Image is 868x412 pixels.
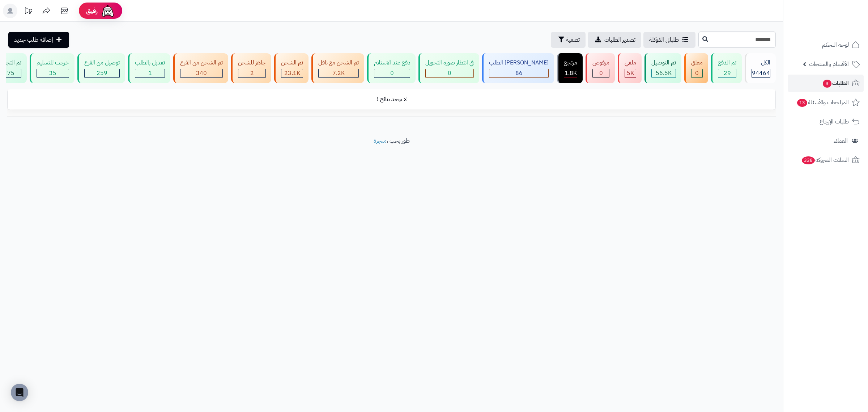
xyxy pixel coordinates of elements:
[281,69,303,77] div: 23144
[28,53,76,83] a: خرجت للتسليم 35
[564,69,577,77] div: 1807
[588,32,641,48] a: تصدير الطلبات
[230,53,273,83] a: جاهز للشحن 2
[651,59,676,67] div: تم التوصيل
[692,69,702,77] div: 0
[823,80,831,88] span: 3
[593,69,609,77] div: 0
[788,151,864,169] a: السلات المتروكة338
[652,69,676,77] div: 56502
[788,113,864,130] a: طلبات الإرجاع
[180,59,223,67] div: تم الشحن من الفرع
[86,7,98,15] span: رفيق
[366,53,417,83] a: دفع عند الاستلام 0
[127,53,172,83] a: تعديل بالطلب 1
[743,53,777,83] a: الكل94464
[649,35,679,44] span: طلباتي المُوكلة
[37,59,69,67] div: خرجت للتسليم
[318,59,359,67] div: تم الشحن مع ناقل
[822,78,849,88] span: الطلبات
[752,69,770,77] span: 94464
[281,59,303,67] div: تم الشحن
[135,59,165,67] div: تعديل بالطلب
[834,136,848,146] span: العملاء
[8,89,775,109] td: لا توجد نتائج !
[565,69,577,77] span: 1.8K
[481,53,556,83] a: [PERSON_NAME] الطلب 86
[643,53,683,83] a: تم التوصيل 56.5K
[718,59,736,67] div: تم الدفع
[819,19,861,34] img: logo-2.png
[718,69,736,77] div: 29
[374,136,387,145] a: متجرة
[37,69,69,77] div: 35
[417,53,481,83] a: في انتظار صورة التحويل 0
[1,69,21,77] div: 75
[515,69,523,77] span: 86
[7,69,14,77] span: 75
[625,59,636,67] div: ملغي
[788,75,864,92] a: الطلبات3
[801,155,849,165] span: السلات المتروكة
[238,59,266,67] div: جاهز للشحن
[604,35,635,44] span: تصدير الطلبات
[250,69,254,77] span: 2
[752,59,770,67] div: الكل
[489,69,548,77] div: 86
[592,59,609,67] div: مرفوض
[802,156,815,164] span: 338
[390,69,394,77] span: 0
[683,53,710,83] a: معلق 0
[84,59,120,67] div: توصيل من الفرع
[148,69,152,77] span: 1
[76,53,127,83] a: توصيل من الفرع 259
[310,53,366,83] a: تم الشحن مع ناقل 7.2K
[797,99,807,107] span: 13
[584,53,616,83] a: مرفوض 0
[489,59,549,67] div: [PERSON_NAME] الطلب
[273,53,310,83] a: تم الشحن 23.1K
[788,132,864,150] a: العملاء
[49,69,56,77] span: 35
[135,69,165,77] div: 1
[822,40,849,50] span: لوحة التحكم
[691,59,703,67] div: معلق
[599,69,603,77] span: 0
[97,69,107,77] span: 259
[564,59,577,67] div: مرتجع
[19,4,37,20] a: تحديثات المنصة
[551,32,586,48] button: تصفية
[820,117,849,127] span: طلبات الإرجاع
[788,36,864,54] a: لوحة التحكم
[8,32,69,48] a: إضافة طلب جديد
[425,59,474,67] div: في انتظار صورة التحويل
[196,69,207,77] span: 340
[374,59,410,67] div: دفع عند الاستلام
[710,53,743,83] a: تم الدفع 29
[695,69,699,77] span: 0
[238,69,265,77] div: 2
[319,69,358,77] div: 7223
[656,69,672,77] span: 56.5K
[374,69,410,77] div: 0
[556,53,584,83] a: مرتجع 1.8K
[14,35,53,44] span: إضافة طلب جديد
[625,69,636,77] div: 4957
[426,69,473,77] div: 0
[724,69,731,77] span: 29
[284,69,300,77] span: 23.1K
[11,384,28,401] div: Open Intercom Messenger
[643,32,695,48] a: طلباتي المُوكلة
[448,69,451,77] span: 0
[101,4,115,18] img: ai-face.png
[85,69,119,77] div: 259
[627,69,634,77] span: 5K
[566,35,580,44] span: تصفية
[616,53,643,83] a: ملغي 5K
[788,94,864,111] a: المراجعات والأسئلة13
[809,59,849,69] span: الأقسام والمنتجات
[796,97,849,108] span: المراجعات والأسئلة
[0,59,21,67] div: تم التجهيز
[172,53,230,83] a: تم الشحن من الفرع 340
[180,69,222,77] div: 340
